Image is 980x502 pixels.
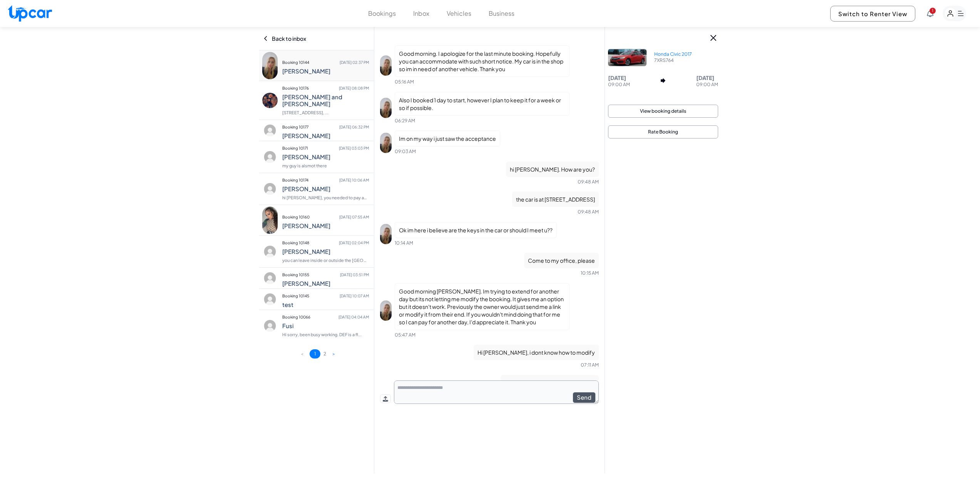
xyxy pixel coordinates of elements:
span: [DATE] 03:03 PM [339,143,369,153]
div: Back to inbox [263,27,370,50]
img: profile [262,318,278,334]
button: Business [489,9,514,18]
p: Hi sorry, been busy working. DEF is a fl... [282,329,369,340]
span: 10:15 AM [581,270,599,276]
img: profile [262,52,278,79]
p: my guy is alsmot there [282,160,369,171]
p: Good morning [PERSON_NAME]. Im trying to extend for another day but its not letting me modify the... [395,283,570,330]
p: 7XRS764 [654,57,692,63]
img: profile [262,149,278,165]
p: Good morning. I apologize for the last minute booking. Hopefully you can accommodate with such sh... [395,45,570,77]
h4: [PERSON_NAME] [282,153,369,160]
span: 05:47 AM [395,332,415,338]
span: 07:11 AM [581,362,599,368]
span: [DATE] 10:06 AM [339,175,369,185]
button: 1 [310,349,320,359]
p: hi [PERSON_NAME], you needed to pay and extend ... [282,192,369,203]
p: Im on my way i just saw the acceptance [395,130,500,147]
button: Send [573,392,596,403]
img: profile [380,55,392,76]
button: 2 [320,349,329,359]
p: Booking 10144 [282,57,369,68]
h4: [PERSON_NAME] and [PERSON_NAME] [282,93,369,107]
h4: [PERSON_NAME] [282,132,369,139]
span: 06:29 AM [395,118,415,123]
h4: [PERSON_NAME] [282,248,369,255]
img: profile [262,292,278,307]
span: 09:03 AM [395,148,416,154]
p: [STREET_ADDRESS], ... [282,107,369,118]
p: 09:00 AM [696,82,718,88]
h4: [PERSON_NAME] [282,222,369,229]
img: profile [262,244,278,259]
p: Booking 10145 [282,290,369,301]
img: Upcar Logo [8,5,52,22]
span: [DATE] 04:04 AM [338,312,369,322]
h4: [PERSON_NAME] [282,280,369,287]
button: Vehicles [447,9,471,18]
img: profile [262,93,278,108]
p: hi [PERSON_NAME]. How are you? [506,162,599,177]
p: You need to reach out to help center [501,375,599,390]
span: [DATE] 02:37 PM [340,57,369,68]
h4: [PERSON_NAME] [282,185,369,192]
p: Booking 10177 [282,122,369,132]
p: Booking 10174 [282,175,369,185]
p: Honda Civic 2017 [654,51,692,57]
h4: Fusi [282,322,369,329]
button: Bookings [368,9,396,18]
p: 09:00 AM [608,82,630,88]
p: Booking 10160 [282,212,369,222]
p: Booking 10171 [282,143,369,153]
p: Come to my office, please [524,253,599,268]
button: Switch to Renter View [830,6,915,22]
span: [DATE] 07:55 AM [339,212,369,222]
button: View booking details [608,105,718,118]
span: 09:48 AM [578,209,599,215]
button: > [329,349,338,359]
span: [DATE] 08:08 PM [339,83,369,93]
span: 09:48 AM [578,179,599,185]
h4: [PERSON_NAME] [282,68,369,75]
button: Inbox [413,9,429,18]
img: profile [262,207,278,234]
span: 05:16 AM [395,79,414,85]
p: Booking 10155 [282,269,369,280]
p: [DATE] [696,74,718,82]
p: Booking 10176 [282,83,369,93]
img: profile [380,224,392,244]
span: You have new notifications [930,8,936,14]
img: profile [380,133,392,153]
p: Booking 10148 [282,237,369,248]
span: [DATE] 03:51 PM [340,269,369,280]
button: < [296,349,308,359]
img: Car Image [608,49,647,66]
img: profile [262,181,278,197]
img: profile [380,98,392,118]
span: [DATE] 02:04 PM [339,237,369,248]
span: [DATE] 10:07 AM [340,290,369,301]
img: profile [262,123,278,138]
span: 10:14 AM [395,240,413,246]
span: [DATE] 06:32 PM [339,122,369,132]
p: Also I booked 1 day to start, however I plan to keep it for a week or so if possible. [395,92,570,116]
p: [DATE] [608,74,630,82]
p: Hi [PERSON_NAME], i dont know how to modify [474,345,599,360]
p: Booking 10066 [282,312,369,322]
button: Rate Booking [608,125,718,138]
h4: test [282,301,369,308]
img: profile [380,300,392,321]
p: the car is at [STREET_ADDRESS] [512,192,599,207]
p: you can leave inside or outside the [GEOGRAPHIC_DATA] ... [282,255,369,266]
p: Ok im here i believe are the keys in the car or should I meet u?? [395,222,557,238]
img: profile [262,270,278,286]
